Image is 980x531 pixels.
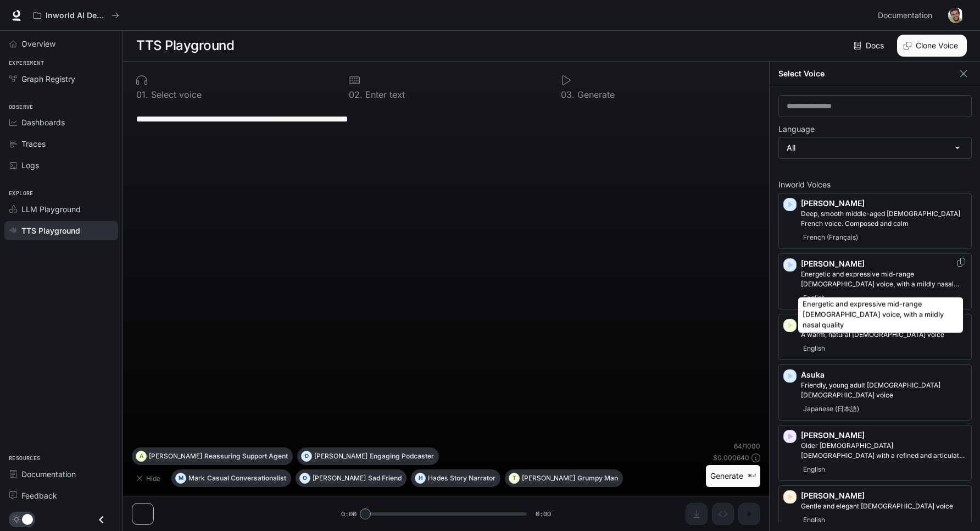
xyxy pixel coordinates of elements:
p: [PERSON_NAME] [801,490,967,501]
span: Feedback [21,490,57,501]
a: Feedback [4,486,118,505]
button: A[PERSON_NAME]Reassuring Support Agent [132,447,293,465]
a: TTS Playground [4,221,118,240]
p: 0 3 . [561,90,575,99]
button: MMarkCasual Conversationalist [171,469,291,487]
p: Inworld AI Demos [46,11,107,20]
a: Traces [4,134,118,153]
div: T [509,469,519,487]
span: Dashboards [21,117,65,128]
span: Traces [21,138,46,150]
span: Overview [21,38,55,49]
div: D [302,447,311,465]
a: LLM Playground [4,200,118,219]
button: All workspaces [29,4,124,26]
span: English [801,513,827,527]
p: [PERSON_NAME] [801,430,967,441]
p: [PERSON_NAME] [522,475,575,482]
button: Close drawer [89,508,114,531]
a: Overview [4,34,118,53]
button: O[PERSON_NAME]Sad Friend [296,469,407,487]
span: Documentation [878,9,932,23]
p: $ 0.000640 [713,453,749,462]
p: Asuka [801,369,967,380]
p: Older British male with a refined and articulate voice [801,441,967,461]
span: Dark mode toggle [22,513,33,525]
span: French (Français) [801,231,860,244]
p: Select voice [148,90,202,99]
p: Deep, smooth middle-aged male French voice. Composed and calm [801,209,967,229]
p: Engaging Podcaster [370,453,434,460]
span: English [801,463,827,476]
p: 0 1 . [136,90,148,99]
p: 64 / 1000 [734,441,760,451]
p: ⌘⏎ [748,473,756,479]
div: H [415,469,425,487]
span: Japanese (日本語) [801,402,861,416]
p: Enter text [363,90,405,99]
p: Sad Friend [368,475,402,482]
button: HHadesStory Narrator [411,469,500,487]
p: Inworld Voices [778,181,972,189]
p: [PERSON_NAME] [314,453,367,460]
p: Casual Conversationalist [207,475,286,482]
p: [PERSON_NAME] [313,475,366,482]
div: O [300,469,310,487]
span: Logs [21,159,39,171]
p: A warm, natural female voice [801,330,967,340]
span: Documentation [21,468,76,480]
span: TTS Playground [21,225,80,236]
a: Documentation [4,464,118,484]
h1: TTS Playground [136,35,234,57]
button: Generate⌘⏎ [706,465,760,488]
p: Generate [575,90,615,99]
div: Energetic and expressive mid-range [DEMOGRAPHIC_DATA] voice, with a mildly nasal quality [798,297,963,333]
p: Gentle and elegant female voice [801,501,967,511]
p: Hades [428,475,448,482]
span: English [801,342,827,355]
button: User avatar [945,4,967,26]
div: M [176,469,186,487]
p: Energetic and expressive mid-range male voice, with a mildly nasal quality [801,269,967,289]
p: Language [778,125,815,133]
span: LLM Playground [21,203,81,215]
p: Mark [188,475,205,482]
a: Dashboards [4,113,118,132]
div: A [136,447,146,465]
p: Reassuring Support Agent [204,453,288,460]
p: [PERSON_NAME] [801,258,967,269]
button: T[PERSON_NAME]Grumpy Man [505,469,623,487]
button: Copy Voice ID [956,258,967,267]
button: Clone Voice [897,35,967,57]
img: User avatar [948,8,964,23]
a: Documentation [873,4,940,26]
p: Friendly, young adult Japanese female voice [801,380,967,400]
button: D[PERSON_NAME]Engaging Podcaster [297,447,439,465]
p: 0 2 . [349,90,363,99]
p: Grumpy Man [577,475,618,482]
p: Story Narrator [450,475,495,482]
div: All [779,137,971,158]
a: Docs [851,35,888,57]
p: [PERSON_NAME] [149,453,202,460]
a: Logs [4,156,118,175]
button: Hide [132,469,167,487]
p: [PERSON_NAME] [801,198,967,209]
span: Graph Registry [21,73,75,85]
a: Graph Registry [4,69,118,88]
